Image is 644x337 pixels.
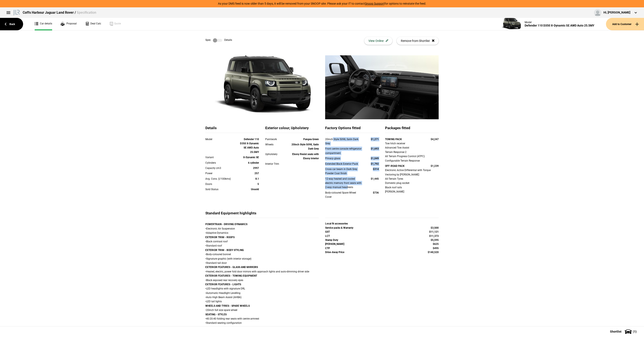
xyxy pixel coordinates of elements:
[240,138,259,154] strong: Defender 110 D350 X-Dynamic SE AWD Auto 25.5MY
[85,18,101,30] a: Deal Calc
[385,168,439,194] div: Electronic Active Differential with Torque Vectoring by [PERSON_NAME] All-Terrain Tyres Domestic ...
[205,304,250,307] strong: WHEELS AND TYRES - SPARE WHEELS
[429,235,439,237] strong: $11,373
[205,182,238,186] div: Doors
[525,21,594,24] div: Model
[325,235,330,237] strong: LCT
[205,211,319,218] div: Standard Equipment highlights
[431,226,439,229] strong: $3,500
[397,37,439,45] button: Remove from Shortlist
[205,266,258,269] strong: EXTERIOR FEATURES - GLASS AND MIRRORS
[257,183,259,186] strong: 5
[205,236,235,239] strong: EXTERIOR TRIM - ROOFS
[325,243,344,245] strong: [PERSON_NAME]
[205,137,238,141] div: Model
[23,10,96,15] div: Coffs Harbour Jaguar Land Rover /
[248,161,259,164] strong: 6 cylinder
[431,239,439,241] strong: $5,595
[205,171,238,175] div: Power
[303,138,319,141] strong: Pangea Green
[325,156,363,161] div: Privacy glass
[292,153,319,160] strong: Ebony Resist seats with Ebony interior
[364,37,392,45] button: View Online
[373,191,379,194] strong: $736
[385,126,439,133] div: Packages fitted
[325,191,363,199] div: Body-coloured Spare Wheel Cover
[205,249,244,252] strong: EXTERIOR TRIM - BODY STYLING
[265,137,287,141] div: Paintwork
[325,147,363,155] div: Front centre console refrigerator compartment
[325,137,363,146] div: 20inch Style 5098, Satin Dark Grey
[385,141,439,163] div: Tow hitch receiver Advanced Tow Assist Terrain Response 2 All Terrain Progress Control (ATPC) Con...
[325,222,348,225] strong: Local fit accessories
[325,226,353,229] strong: Service packs & Warranty
[243,156,259,159] strong: X-Dynamic SE
[433,243,439,245] strong: $625
[371,147,379,150] strong: $1,693
[325,247,330,250] strong: CTP
[325,167,363,176] div: Cross car beam in Dark Grey Powder Coat finish
[265,162,287,166] div: Interior Trim
[325,239,338,241] strong: Stamp Duty
[205,166,238,170] div: Capacity cm3
[292,143,319,150] strong: 20inch Style 5098, Satin Dark Grey
[205,313,227,316] strong: SEATING - STYLES
[265,126,319,133] div: Exterior colour, Upholstery
[265,142,287,147] div: Wheels
[385,165,405,167] strong: OFF-ROAD PACK
[205,283,241,286] strong: EXTERIOR FEATURES - LIGHTS
[255,177,259,180] strong: 8.1
[251,188,259,191] strong: Unsold
[205,187,238,191] div: Sold Status
[365,2,384,5] a: Snoop Support
[371,157,379,160] strong: $1,049
[325,251,344,254] strong: Drive-Away Price
[371,138,379,141] strong: $1,271
[325,126,379,133] div: Factory Options fitted
[205,274,257,277] strong: EXTERIOR FEATURES - TOWING EQUIPMENT
[385,138,402,141] strong: TOWING PACK
[373,168,379,171] strong: $314
[205,161,238,165] div: Cylinders
[371,162,379,165] strong: $1,792
[205,223,247,226] strong: POWERTRAIN - DRIVING DYNAMICS
[325,177,363,190] div: 12-way heated and cooled electric memory front seats with 2-way manual headrests
[205,177,238,181] div: Avg. Cons. (l/100kms)
[433,247,439,250] strong: $495
[525,24,594,27] div: Defender 110 D350 X-Dynamic SE AWD Auto 25.5MY
[604,326,644,337] button: Shortlist(1)
[35,18,52,30] a: Car details
[61,18,77,30] a: Proposal
[431,165,439,167] strong: $1,239
[606,18,644,30] button: Add to Customer
[255,172,259,175] strong: 257
[429,230,439,233] strong: $11,121
[205,126,259,133] div: Details
[77,11,96,15] span: Specification
[428,251,439,254] strong: $140,520
[13,9,21,15] img: landrover.png
[431,138,439,141] strong: $4,247
[633,330,637,333] span: ( 1 )
[603,11,630,15] div: Hi, [PERSON_NAME]
[371,177,379,180] strong: $1,445
[205,326,243,329] strong: INTERIOR TRIM - CARPET MATS
[205,38,232,42] div: Spec Details
[205,155,238,159] div: Variant
[610,330,622,333] span: Shortlist
[265,152,287,156] div: Upholstery
[325,162,363,166] div: Extended Black Exterior Pack
[253,167,259,170] strong: 2997
[325,230,330,233] strong: GST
